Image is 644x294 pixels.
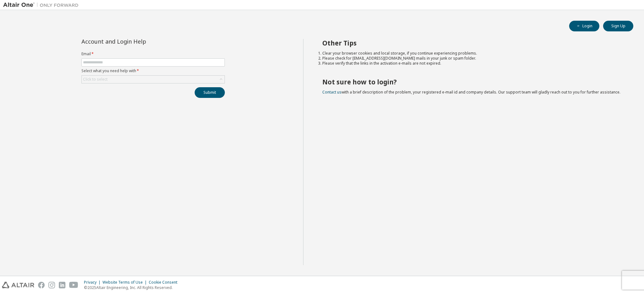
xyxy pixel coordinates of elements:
[149,280,181,285] div: Cookie Consent
[82,76,225,83] div: Click to select
[83,77,108,82] div: Click to select
[2,282,34,288] img: altair_logo.svg
[322,51,622,56] li: Clear your browser cookies and local storage, if you continue experiencing problems.
[103,280,149,285] div: Website Terms of Use
[322,78,622,86] h2: Not sure how to login?
[322,89,341,95] a: Contact us
[84,280,103,285] div: Privacy
[84,285,181,290] p: © 2025 Altair Engineering, Inc. All Rights Reserved.
[81,68,225,73] label: Select what you need help with
[48,282,55,288] img: instagram.svg
[322,61,622,66] li: Please verify that the links in the activation e-mails are not expired.
[322,56,622,61] li: Please check for [EMAIL_ADDRESS][DOMAIN_NAME] mails in your junk or spam folder.
[569,21,599,31] button: Login
[81,51,225,56] label: Email
[603,21,633,31] button: Sign Up
[322,89,620,95] span: with a brief description of the problem, your registered e-mail id and company details. Our suppo...
[59,282,65,288] img: linkedin.svg
[3,2,82,8] img: Altair One
[69,282,78,288] img: youtube.svg
[195,87,225,98] button: Submit
[322,39,622,47] h2: Other Tips
[38,282,45,288] img: facebook.svg
[81,39,196,44] div: Account and Login Help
